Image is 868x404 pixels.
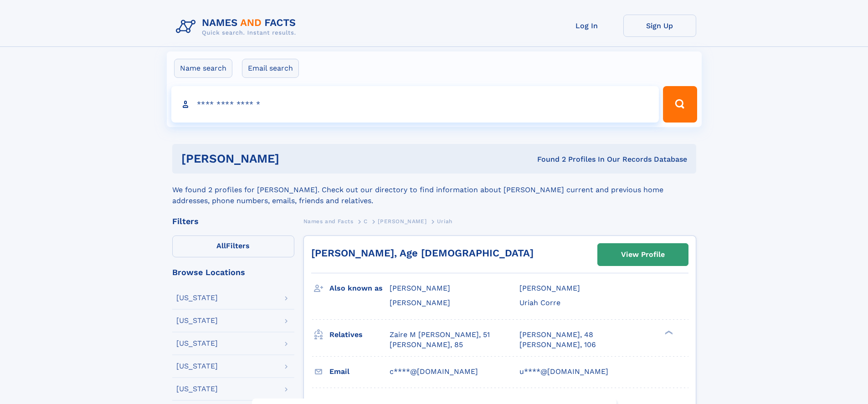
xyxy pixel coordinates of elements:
div: View Profile [621,244,665,265]
div: Browse Locations [172,268,294,276]
a: Sign Up [623,15,696,37]
span: Uriah Corre [519,298,560,307]
div: [US_STATE] [176,363,218,370]
a: Log In [550,15,623,37]
div: Found 2 Profiles In Our Records Database [408,154,687,164]
a: View Profile [598,244,688,266]
a: [PERSON_NAME], 85 [390,340,463,350]
span: [PERSON_NAME] [390,298,450,307]
label: Name search [174,59,232,78]
img: Logo Names and Facts [172,15,303,39]
h3: Also known as [329,281,390,296]
input: search input [171,86,659,123]
div: ❯ [663,329,673,335]
a: [PERSON_NAME], Age [DEMOGRAPHIC_DATA] [311,247,534,259]
div: We found 2 profiles for [PERSON_NAME]. Check out our directory to find information about [PERSON_... [172,174,696,206]
h3: Email [329,364,390,379]
div: [US_STATE] [176,317,218,324]
a: [PERSON_NAME] [378,215,426,227]
a: C [364,215,368,227]
div: Filters [172,217,294,225]
span: All [216,241,226,250]
div: [US_STATE] [176,340,218,347]
div: [US_STATE] [176,294,218,302]
div: [US_STATE] [176,385,218,393]
a: [PERSON_NAME], 48 [519,330,593,340]
span: [PERSON_NAME] [390,284,450,292]
label: Email search [242,59,299,78]
span: [PERSON_NAME] [519,284,580,292]
label: Filters [172,235,294,257]
h3: Relatives [329,327,390,343]
span: [PERSON_NAME] [378,218,426,225]
h1: [PERSON_NAME] [181,153,408,164]
span: Uriah [437,218,452,225]
a: Zaire M [PERSON_NAME], 51 [390,330,490,340]
button: Search Button [663,86,697,123]
a: Names and Facts [303,215,354,227]
span: C [364,218,368,225]
a: [PERSON_NAME], 106 [519,340,596,350]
